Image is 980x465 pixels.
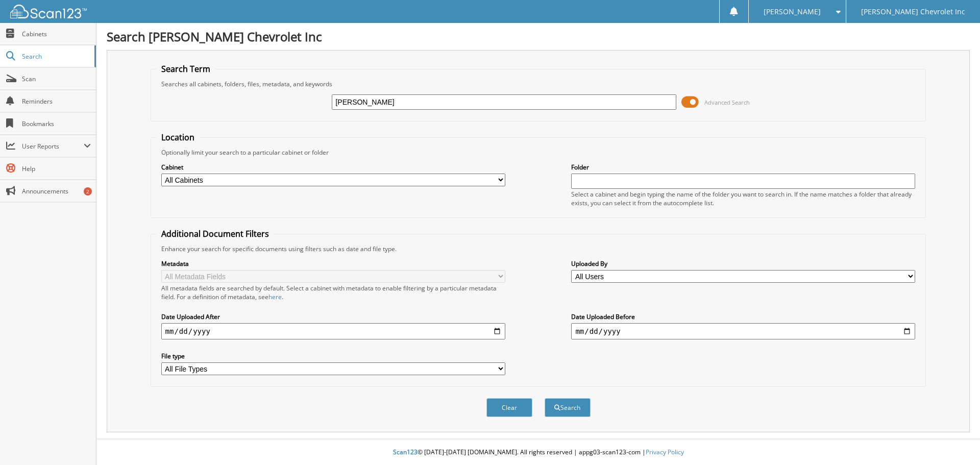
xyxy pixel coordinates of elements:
label: Date Uploaded After [161,312,505,321]
span: Help [22,164,91,173]
a: Privacy Policy [646,448,684,456]
label: Cabinet [161,163,505,172]
div: 2 [84,187,92,195]
span: Reminders [22,97,91,106]
img: scan123-logo-white.svg [10,5,87,18]
span: Scan123 [393,448,418,456]
input: start [161,323,505,339]
span: [PERSON_NAME] [764,9,821,15]
span: [PERSON_NAME] Chevrolet Inc [861,9,965,15]
div: Enhance your search for specific documents using filters such as date and file type. [156,244,921,253]
div: © [DATE]-[DATE] [DOMAIN_NAME]. All rights reserved | appg03-scan123-com | [96,440,980,465]
legend: Additional Document Filters [156,228,274,239]
label: File type [161,352,505,360]
span: Scan [22,75,91,83]
div: Optionally limit your search to a particular cabinet or folder [156,148,921,157]
label: Folder [571,163,915,172]
iframe: Chat Widget [929,416,980,465]
span: Cabinets [22,30,91,38]
span: Search [22,52,89,61]
input: end [571,323,915,339]
legend: Location [156,132,200,143]
span: Announcements [22,187,91,195]
h1: Search [PERSON_NAME] Chevrolet Inc [107,28,970,45]
a: here [268,292,282,301]
span: Bookmarks [22,119,91,128]
div: Searches all cabinets, folders, files, metadata, and keywords [156,80,921,88]
label: Date Uploaded Before [571,312,915,321]
div: Select a cabinet and begin typing the name of the folder you want to search in. If the name match... [571,190,915,207]
label: Metadata [161,259,505,268]
button: Search [545,398,591,417]
div: All metadata fields are searched by default. Select a cabinet with metadata to enable filtering b... [161,284,505,301]
legend: Search Term [156,63,215,75]
label: Uploaded By [571,259,915,268]
span: User Reports [22,142,84,151]
span: Advanced Search [704,99,750,106]
button: Clear [486,398,532,417]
